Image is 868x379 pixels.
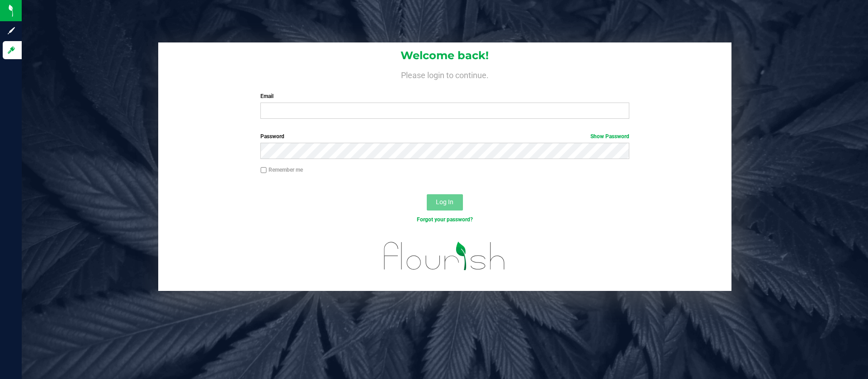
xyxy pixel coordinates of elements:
[436,198,453,206] span: Log In
[260,92,629,100] label: Email
[373,233,516,279] img: flourish_logo.svg
[260,166,303,174] label: Remember me
[158,69,731,80] h4: Please login to continue.
[590,133,629,140] a: Show Password
[260,167,267,173] input: Remember me
[158,50,731,61] h1: Welcome back!
[7,26,16,35] inline-svg: Sign up
[417,216,473,223] a: Forgot your password?
[260,133,284,140] span: Password
[427,194,463,211] button: Log In
[7,46,16,55] inline-svg: Log in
